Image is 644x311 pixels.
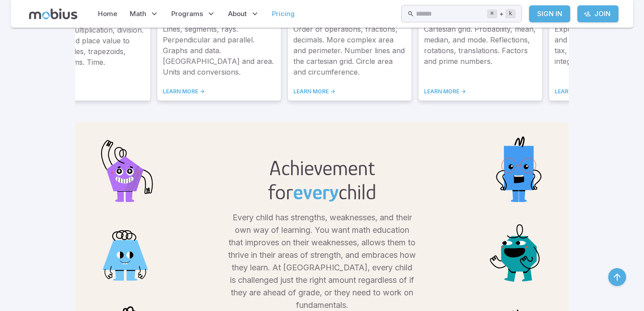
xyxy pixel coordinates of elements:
span: Programs [171,9,203,19]
a: Join [577,5,619,22]
img: pentagon.svg [89,133,161,204]
a: LEARN MORE -> [32,88,145,95]
h2: Achievement [268,156,377,180]
kbd: k [505,9,516,18]
p: Lines, segments, rays. Perpendicular and parallel. Graphs and data. [GEOGRAPHIC_DATA] and area. U... [163,24,275,77]
kbd: ⌘ [487,9,497,18]
p: Cartesian grid. Probability, mean, median, and mode. Reflections, rotations, translations. Factor... [424,24,537,77]
a: LEARN MORE -> [293,88,406,95]
p: Order of operations, fractions, decimals. More complex area and perimeter. Number lines and the c... [293,24,406,77]
a: LEARN MORE -> [163,88,275,95]
h2: for child [268,180,377,204]
span: About [228,9,247,19]
img: rectangle.svg [483,133,555,204]
img: octagon.svg [483,211,555,283]
span: every [293,180,339,204]
a: Sign In [529,5,570,22]
a: Pricing [269,4,297,24]
a: LEARN MORE -> [424,88,537,95]
img: trapezoid.svg [89,211,161,283]
p: Fractions, multiplication, division. Decimals, and place value to 1000. Triangles, trapezoids, pa... [32,25,145,77]
div: + [487,8,516,19]
a: Home [95,4,120,24]
span: Math [130,9,146,19]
